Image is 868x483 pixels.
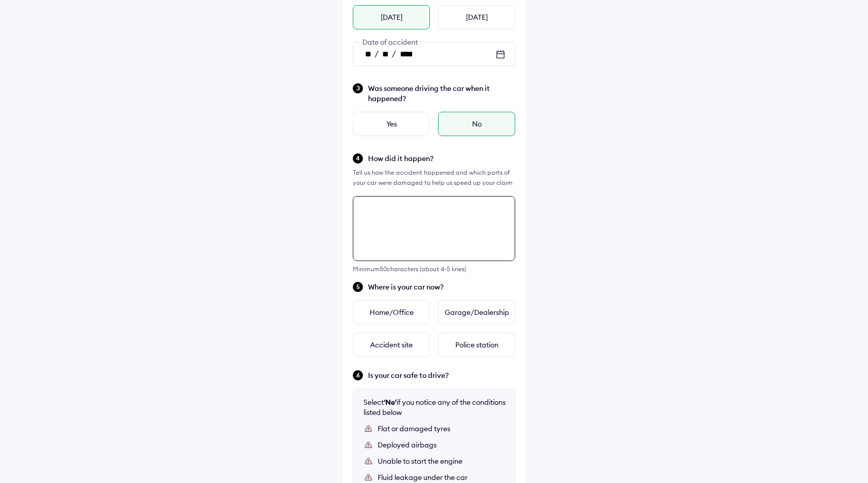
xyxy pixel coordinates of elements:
div: [DATE] [438,5,515,29]
div: Yes [353,112,430,136]
div: Home/Office [353,300,430,325]
div: [DATE] [353,5,430,29]
span: / [392,48,396,58]
span: Date of accident [360,38,420,47]
div: No [438,112,515,136]
div: Accident site [353,333,430,357]
div: Police station [438,333,515,357]
span: How did it happen? [368,153,515,164]
span: Is your car safe to drive? [368,370,515,380]
span: Was someone driving the car when it happened? [368,83,515,104]
div: Tell us how the accident happened and which parts of your car were damaged to help us speed up yo... [353,168,515,188]
span: / [375,48,379,58]
div: Unable to start the engine [378,456,505,466]
span: Where is your car now? [368,282,515,292]
div: Minimum 50 characters (about 4-5 lines) [353,265,515,273]
div: Deployed airbags [378,440,505,450]
b: 'No' [384,398,396,407]
div: Garage/Dealership [438,300,515,325]
div: Flat or damaged tyres [378,424,505,434]
div: Fluid leakage under the car [378,472,505,482]
div: Select if you notice any of the conditions listed below [363,397,506,417]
